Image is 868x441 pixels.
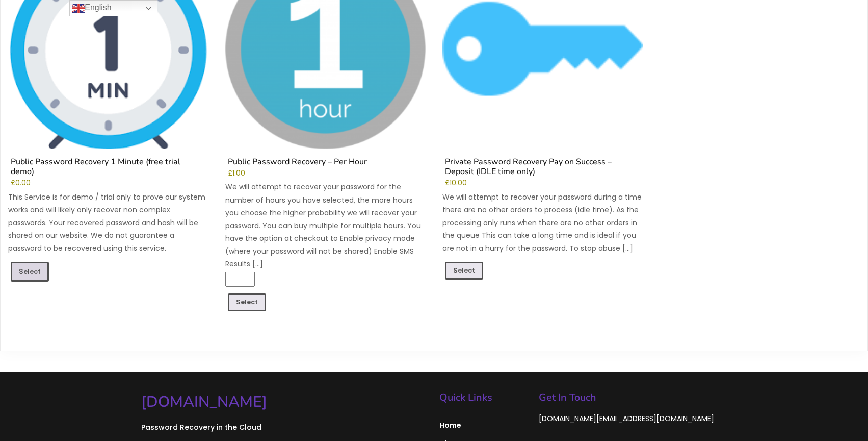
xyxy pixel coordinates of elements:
[445,178,450,188] span: £
[228,293,266,311] a: Add to cart: “Public Password Recovery - Per Hour”
[8,191,208,255] p: This Service is for demo / trial only to prove our system works and will likely only recover non ...
[228,168,245,178] bdi: 1.00
[439,416,529,434] a: Home
[439,421,529,430] span: Home
[442,191,643,255] p: We will attempt to recover your password during a time there are no other orders to process (idle...
[539,413,714,424] a: [DOMAIN_NAME][EMAIL_ADDRESS][DOMAIN_NAME]
[11,178,15,188] span: £
[439,393,529,403] h5: Quick Links
[445,178,467,188] bdi: 10.00
[141,392,429,412] a: [DOMAIN_NAME]
[11,178,31,188] bdi: 0.00
[225,181,426,271] p: We will attempt to recover your password for the number of hours you have selected, the more hour...
[11,262,49,281] a: Read more about “Public Password Recovery 1 Minute (free trial demo)”
[442,157,643,179] h2: Private Password Recovery Pay on Success – Deposit (IDLE time only)
[225,157,426,169] h2: Public Password Recovery – Per Hour
[539,393,727,403] h5: Get In Touch
[72,2,85,14] img: en
[225,272,255,287] input: Product quantity
[539,413,714,424] span: [DOMAIN_NAME][EMAIL_ADDRESS][DOMAIN_NAME]
[228,168,232,178] span: £
[445,262,483,280] a: Add to cart: “Private Password Recovery Pay on Success - Deposit (IDLE time only)”
[141,420,429,434] p: Password Recovery in the Cloud
[8,157,208,179] h2: Public Password Recovery 1 Minute (free trial demo)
